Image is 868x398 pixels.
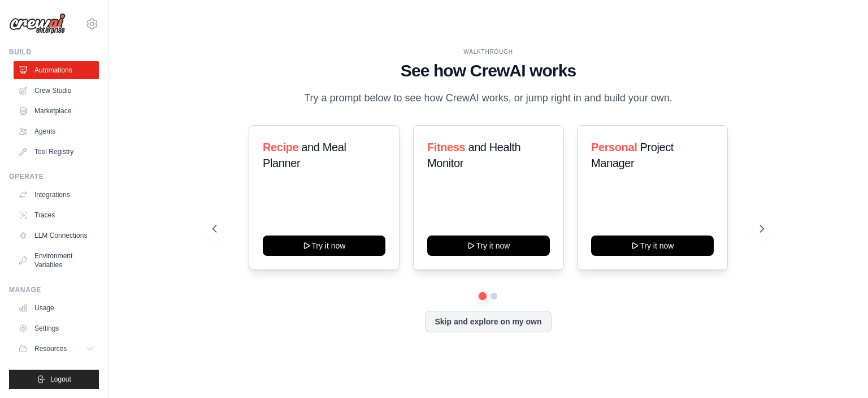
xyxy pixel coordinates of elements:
a: Traces [14,206,99,224]
div: Operate [9,172,99,181]
button: Resources [14,340,99,358]
button: Try it now [427,236,550,256]
button: Skip and explore on my own [425,311,551,332]
span: Logout [50,375,71,384]
span: and Health Monitor [427,141,520,169]
span: Recipe [263,141,298,153]
a: Automations [14,61,99,79]
div: Manage [9,285,99,294]
span: Project Manager [591,141,674,169]
span: Resources [34,344,67,353]
span: and Meal Planner [263,141,346,169]
a: Tool Registry [14,143,99,161]
span: Personal [591,141,637,153]
p: Try a prompt below to see how CrewAI works, or jump right in and build your own. [298,90,678,106]
a: Agents [14,122,99,140]
img: Logo [9,13,66,35]
div: WALKTHROUGH [212,48,764,56]
div: Build [9,48,99,57]
button: Try it now [591,236,714,256]
a: Usage [14,299,99,317]
a: Crew Studio [14,82,99,100]
span: Fitness [427,141,465,153]
a: Integrations [14,186,99,204]
a: LLM Connections [14,226,99,245]
a: Settings [14,319,99,337]
button: Try it now [263,236,385,256]
button: Logout [9,370,99,389]
a: Environment Variables [14,247,99,274]
h1: See how CrewAI works [212,61,764,81]
a: Marketplace [14,102,99,120]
